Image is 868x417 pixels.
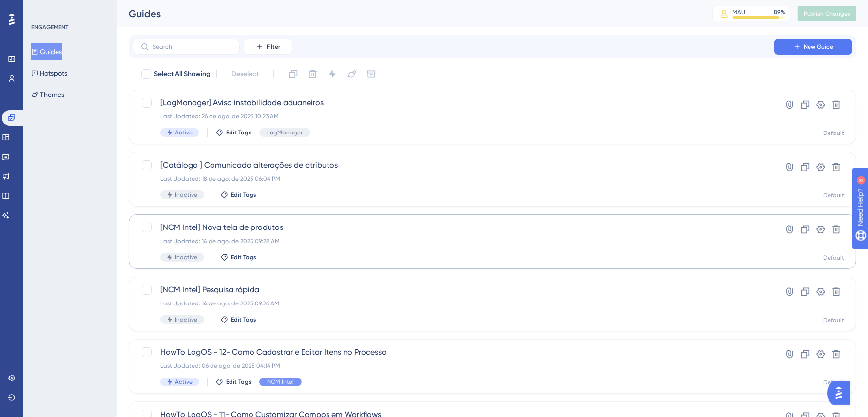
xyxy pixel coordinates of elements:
[160,113,747,120] div: Last Updated: 26 de ago. de 2025 10:23 AM
[223,65,268,83] button: Deselect
[160,175,747,183] div: Last Updated: 18 de ago. de 2025 06:04 PM
[231,253,256,261] span: Edit Tags
[175,191,197,199] span: Inactive
[798,6,856,21] button: Publish Changes
[31,64,67,82] button: Hotspots
[154,68,211,80] span: Select All Showing
[215,129,251,136] button: Edit Tags
[175,378,193,386] span: Active
[267,43,280,51] span: Filter
[220,316,256,323] button: Edit Tags
[160,300,747,307] div: Last Updated: 14 de ago. de 2025 09:26 AM
[160,159,747,171] span: [Catálogo ] Comunicado alterações de atributos
[160,346,747,358] span: HowTo LogOS - 12- Como Cadastrar e Editar Itens no Processo
[175,316,197,323] span: Inactive
[267,378,294,386] span: NCM Intel
[804,43,834,51] span: New Guide
[823,129,844,137] div: Default
[160,237,747,245] div: Last Updated: 14 de ago. de 2025 09:28 AM
[823,191,844,199] div: Default
[153,43,231,50] input: Search
[160,284,747,296] span: [NCM Intel] Pesquisa rápida
[220,253,256,261] button: Edit Tags
[823,254,844,262] div: Default
[175,129,193,136] span: Active
[226,129,251,136] span: Edit Tags
[220,191,256,199] button: Edit Tags
[160,222,747,233] span: [NCM Intel] Nova tela de produtos
[175,253,197,261] span: Inactive
[31,23,68,31] div: ENGAGEMENT
[31,86,64,103] button: Themes
[160,97,747,109] span: [LogManager] Aviso instabilidade aduaneiros
[215,378,251,386] button: Edit Tags
[31,43,62,60] button: Guides
[129,7,688,20] div: Guides
[160,362,747,370] div: Last Updated: 06 de ago. de 2025 04:14 PM
[804,10,850,18] span: Publish Changes
[774,39,852,55] button: New Guide
[823,316,844,324] div: Default
[733,8,745,16] div: MAU
[823,379,844,386] div: Default
[226,378,251,386] span: Edit Tags
[267,129,303,136] span: LogManager
[827,379,856,408] iframe: UserGuiding AI Assistant Launcher
[231,191,256,199] span: Edit Tags
[231,316,256,323] span: Edit Tags
[774,8,785,16] div: 89 %
[23,2,61,14] span: Need Help?
[244,39,292,55] button: Filter
[231,68,259,80] span: Deselect
[68,5,71,13] div: 8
